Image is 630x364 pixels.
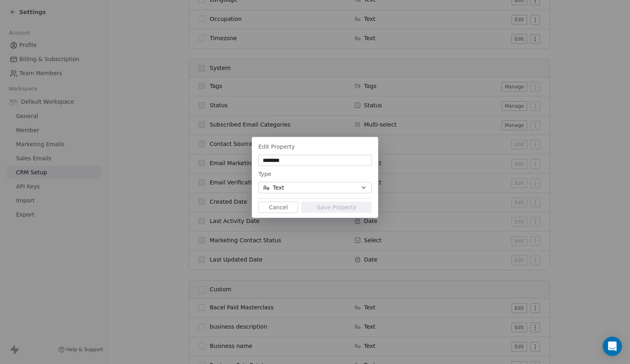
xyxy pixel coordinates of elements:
[273,184,284,192] span: Text
[258,182,372,193] button: Text
[258,202,298,213] button: Cancel
[258,143,295,150] span: Edit Property
[258,171,271,177] span: Type
[301,202,372,213] button: Save Property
